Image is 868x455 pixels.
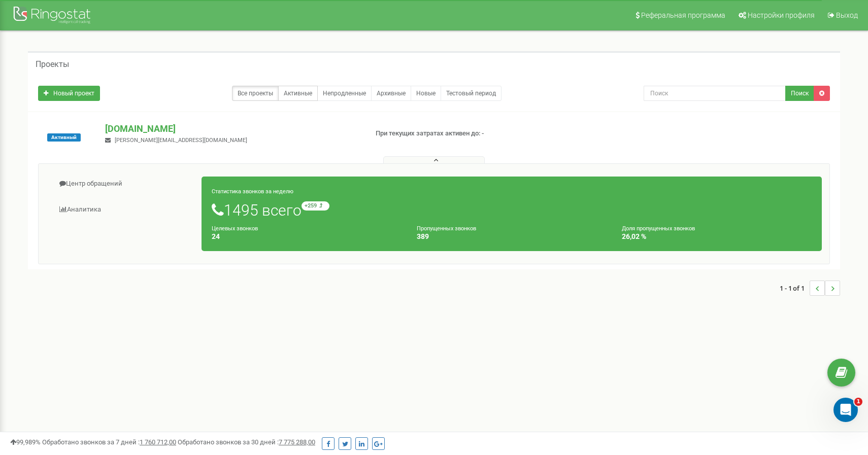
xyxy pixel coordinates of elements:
[46,197,202,222] a: Аналитика
[644,86,786,101] input: Поиск
[748,11,815,19] span: Настройки профиля
[371,86,411,101] a: Архивные
[836,11,858,19] span: Выход
[417,225,476,232] small: Пропущенных звонков
[10,438,41,446] span: 99,989%
[47,133,81,142] span: Активный
[212,201,812,219] h1: 1495 всего
[36,60,69,69] h5: Проекты
[46,171,202,196] a: Центр обращений
[441,86,502,101] a: Тестовый период
[417,233,607,240] h4: 389
[42,438,176,446] span: Обработано звонков за 7 дней :
[279,438,315,446] u: 7 775 288,00
[115,137,247,144] span: [PERSON_NAME][EMAIL_ADDRESS][DOMAIN_NAME]
[785,86,814,101] button: Поиск
[212,188,293,195] small: Статистика звонков за неделю
[854,398,862,406] span: 1
[622,233,812,240] h4: 26,02 %
[140,438,176,446] u: 1 760 712,00
[278,86,318,101] a: Активные
[641,11,725,19] span: Реферальная программа
[178,438,315,446] span: Обработано звонков за 30 дней :
[411,86,441,101] a: Новые
[212,233,402,240] h4: 24
[780,281,810,296] span: 1 - 1 of 1
[780,270,840,306] nav: ...
[833,398,858,422] iframe: Intercom live chat
[212,225,258,232] small: Целевых звонков
[622,225,695,232] small: Доля пропущенных звонков
[232,86,279,101] a: Все проекты
[105,122,359,135] p: [DOMAIN_NAME]
[38,86,100,101] a: Новый проект
[317,86,372,101] a: Непродленные
[302,201,329,211] small: +259
[376,129,562,138] p: При текущих затратах активен до: -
